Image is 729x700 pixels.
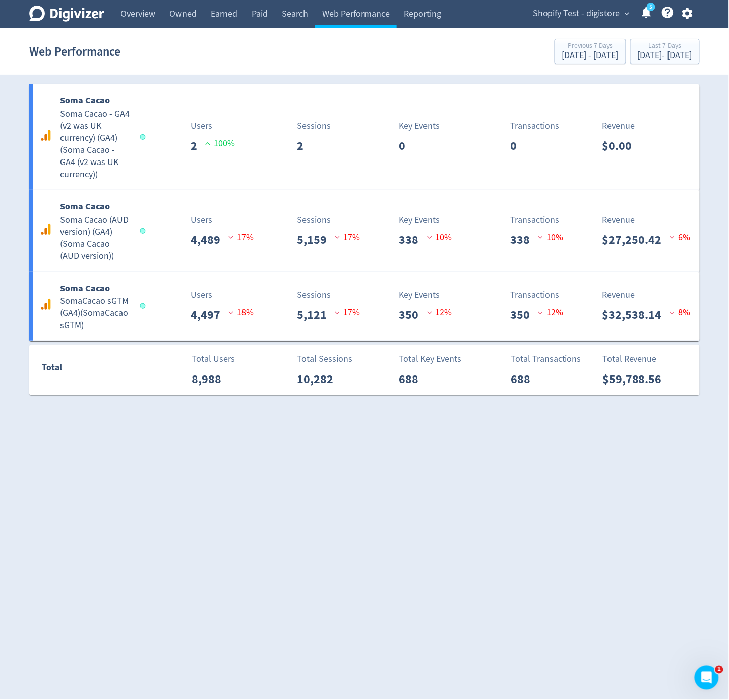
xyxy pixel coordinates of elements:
[510,137,525,155] p: 0
[715,666,723,674] span: 1
[297,352,353,366] p: Total Sessions
[40,129,52,141] svg: Google Analytics
[630,39,700,64] button: Last 7 Days[DATE]- [DATE]
[529,6,632,22] button: Shopify Test - digistore
[602,231,670,249] p: $27,250.42
[511,370,538,388] p: 688
[60,295,131,332] h5: SomaCacao sGTM (GA4) ( SomaCacao sGTM )
[297,137,312,155] p: 2
[297,306,335,324] p: 5,121
[602,213,690,227] p: Revenue
[602,119,640,133] p: Revenue
[399,288,452,302] p: Key Events
[191,213,254,227] p: Users
[602,370,670,388] p: $59,788.56
[562,42,619,51] div: Previous 7 Days
[60,282,110,294] b: Soma Cacao
[510,231,538,249] p: 338
[399,370,427,388] p: 688
[602,306,670,324] p: $32,538.14
[297,231,335,249] p: 5,159
[191,306,228,324] p: 4,497
[191,137,205,155] p: 2
[335,306,360,319] p: 17 %
[140,228,149,234] span: Data last synced: 4 Sep 2025, 10:02am (AEST)
[191,288,254,302] p: Users
[533,6,620,22] span: Shopify Test - digistore
[297,119,331,133] p: Sessions
[650,4,652,11] text: 5
[602,288,690,302] p: Revenue
[192,352,235,366] p: Total Users
[399,213,452,227] p: Key Events
[228,231,254,244] p: 17 %
[399,231,427,249] p: 338
[191,231,228,249] p: 4,489
[638,42,692,51] div: Last 7 Days
[638,51,692,60] div: [DATE] - [DATE]
[205,137,235,150] p: 100 %
[510,119,559,133] p: Transactions
[42,360,141,380] div: Total
[335,231,360,244] p: 17 %
[427,306,452,319] p: 12 %
[511,352,581,366] p: Total Transactions
[399,137,414,155] p: 0
[623,9,632,18] span: expand_more
[60,94,110,106] b: Soma Cacao
[191,119,235,133] p: Users
[60,108,131,181] h5: Soma Cacao - GA4 (v2 was UK currency) (GA4) ( Soma Cacao - GA4 (v2 was UK currency) )
[140,134,149,140] span: Data last synced: 4 Sep 2025, 10:02am (AEST)
[562,51,619,60] div: [DATE] - [DATE]
[555,39,626,64] button: Previous 7 Days[DATE] - [DATE]
[29,190,700,272] a: Soma CacaoSoma Cacao (AUD version) (GA4)(Soma Cacao (AUD version))Users4,489 17%Sessions5,159 17%...
[228,306,254,319] p: 18 %
[40,223,52,235] svg: Google Analytics
[29,84,700,190] a: Soma CacaoSoma Cacao - GA4 (v2 was UK currency) (GA4)(Soma Cacao - GA4 (v2 was UK currency))Users...
[647,3,655,11] a: 5
[399,352,461,366] p: Total Key Events
[40,298,52,310] svg: Google Analytics
[297,370,342,388] p: 10,282
[399,119,440,133] p: Key Events
[602,352,670,366] p: Total Revenue
[427,231,452,244] p: 10 %
[510,288,563,302] p: Transactions
[192,370,229,388] p: 8,988
[510,306,538,324] p: 350
[60,214,131,262] h5: Soma Cacao (AUD version) (GA4) ( Soma Cacao (AUD version) )
[695,666,719,690] iframe: Intercom live chat
[670,231,690,244] p: 6 %
[297,213,360,227] p: Sessions
[670,306,690,319] p: 8 %
[602,137,640,155] p: $0.00
[29,272,700,341] a: Soma CacaoSomaCacao sGTM (GA4)(SomaCacao sGTM)Users4,497 18%Sessions5,121 17%Key Events350 12%Tra...
[510,213,563,227] p: Transactions
[29,35,120,68] h1: Web Performance
[399,306,427,324] p: 350
[60,200,110,212] b: Soma Cacao
[140,303,149,309] span: Data last synced: 4 Sep 2025, 10:02am (AEST)
[297,288,360,302] p: Sessions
